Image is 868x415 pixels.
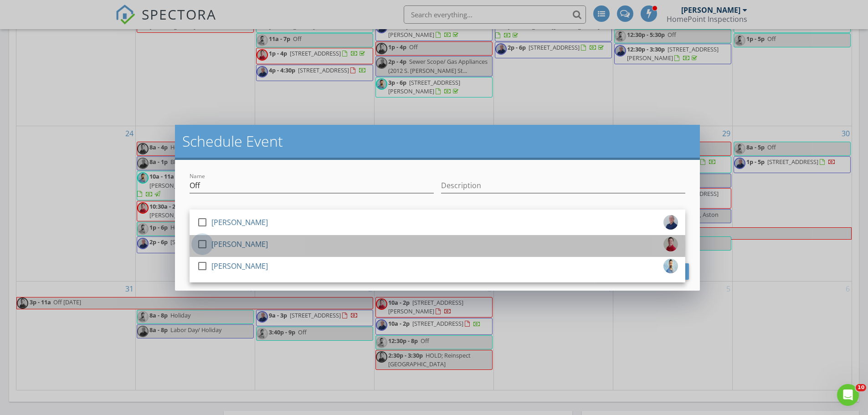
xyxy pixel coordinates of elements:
img: tom_2.jpg [663,259,678,273]
div: [PERSON_NAME] [211,215,268,230]
img: profile_pic_1.png [663,237,678,251]
div: [PERSON_NAME] [211,237,268,251]
div: [PERSON_NAME] [211,259,268,273]
span: 10 [856,384,866,391]
h2: Schedule Event [182,132,693,150]
iframe: Intercom live chat [837,384,859,406]
img: new_head_shot_2.jpg [663,215,678,230]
